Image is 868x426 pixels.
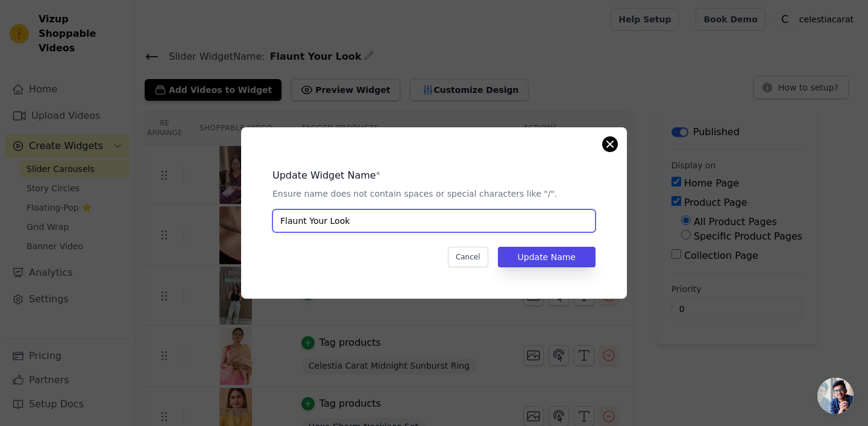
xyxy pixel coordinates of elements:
button: Update Name [498,247,596,267]
button: Close modal [603,137,617,151]
button: Cancel [448,247,488,267]
p: Ensure name does not contain spaces or special characters like "/". [272,188,596,200]
legend: Update Widget Name [272,168,376,183]
div: Open chat [817,378,854,414]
